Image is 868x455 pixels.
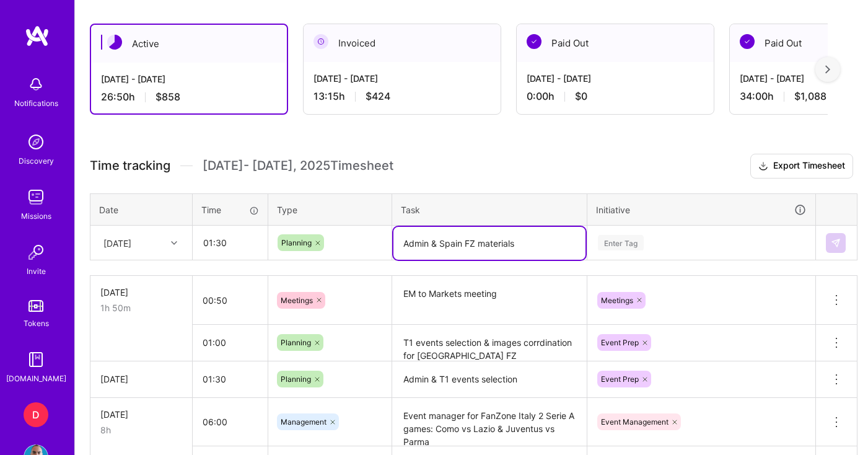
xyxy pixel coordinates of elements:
[14,97,58,110] div: Notifications
[366,90,390,103] span: $424
[392,193,587,226] th: Task
[268,193,392,226] th: Type
[25,25,50,47] img: logo
[6,372,66,385] div: [DOMAIN_NAME]
[24,317,49,330] div: Tokens
[100,301,182,314] div: 1h 50m
[393,277,585,324] textarea: EM to Markets meeting
[24,347,48,372] img: guide book
[193,284,268,317] input: HH:MM
[24,185,48,210] img: teamwork
[100,286,182,299] div: [DATE]
[281,296,313,305] span: Meetings
[527,90,704,103] div: 0:00 h
[304,24,501,62] div: Invoiced
[601,417,669,426] span: Event Management
[601,374,639,384] span: Event Prep
[393,399,585,446] textarea: Event manager for FanZone Italy 2 Serie A games: Como vs Lazio & Juventus vs Parma
[831,238,841,248] img: Submit
[393,363,585,397] textarea: Admin & T1 events selection
[90,193,193,226] th: Date
[758,160,768,173] i: icon Download
[193,326,268,359] input: HH:MM
[20,402,51,427] a: D
[601,296,633,305] span: Meetings
[24,240,48,265] img: Invite
[313,72,491,85] div: [DATE] - [DATE]
[171,240,177,246] i: icon Chevron
[201,203,259,216] div: Time
[750,154,853,179] button: Export Timesheet
[517,24,714,62] div: Paid Out
[24,402,48,427] div: D
[281,374,311,384] span: Planning
[101,91,277,104] div: 26:50 h
[281,238,312,247] span: Planning
[100,373,182,386] div: [DATE]
[19,154,54,167] div: Discovery
[527,72,704,85] div: [DATE] - [DATE]
[193,363,268,395] input: HH:MM
[598,233,644,252] div: Enter Tag
[794,90,826,103] span: $1,088
[103,236,131,249] div: [DATE]
[193,405,268,438] input: HH:MM
[28,300,43,312] img: tokens
[313,34,328,49] img: Invoiced
[27,265,46,278] div: Invite
[740,34,755,49] img: Paid Out
[107,35,122,50] img: Active
[193,226,267,259] input: HH:MM
[596,203,807,217] div: Initiative
[24,130,48,154] img: discovery
[601,338,639,347] span: Event Prep
[393,326,585,360] textarea: T1 events selection & images corrdination for [GEOGRAPHIC_DATA] FZ
[101,73,277,86] div: [DATE] - [DATE]
[313,90,491,103] div: 13:15 h
[393,227,585,260] textarea: Admin & Spain FZ materials
[21,210,51,223] div: Missions
[203,158,393,174] span: [DATE] - [DATE] , 2025 Timesheet
[575,90,587,103] span: $0
[100,408,182,421] div: [DATE]
[281,338,311,347] span: Planning
[825,65,830,74] img: right
[24,72,48,97] img: bell
[90,158,170,174] span: Time tracking
[281,417,327,426] span: Management
[156,91,180,104] span: $858
[100,423,182,436] div: 8h
[527,34,541,49] img: Paid Out
[91,25,287,63] div: Active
